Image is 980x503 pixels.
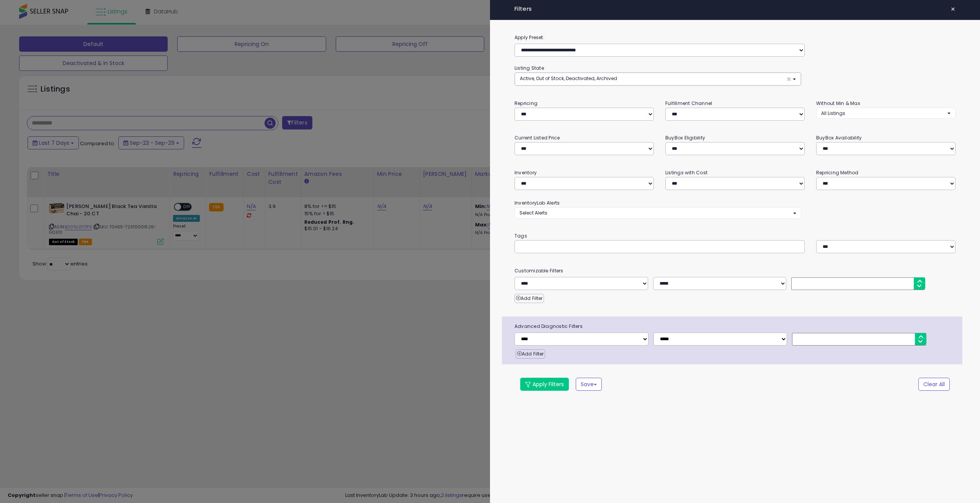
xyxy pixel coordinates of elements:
button: All Listings [816,108,955,119]
small: Listing State [514,65,544,71]
button: Add Filter [514,294,544,303]
button: Active, Out of Stock, Deactivated, Archived × [515,73,801,85]
small: Current Listed Price [514,134,560,141]
small: Customizable Filters [509,267,961,275]
button: × [947,4,959,15]
small: Tags [509,232,961,240]
small: Fulfillment Channel [665,100,712,106]
button: Select Alerts [514,207,801,218]
small: BuyBox Availability [816,134,862,141]
span: Select Alerts [519,210,547,216]
h4: Filters [514,6,955,12]
small: Without Min & Max [816,100,860,106]
small: Repricing [514,100,537,106]
small: Inventory [514,169,537,176]
span: Active, Out of Stock, Deactivated, Archived [520,75,617,82]
label: Apply Preset: [509,33,961,42]
span: × [951,4,955,15]
small: Repricing Method [816,169,859,176]
span: Advanced Diagnostic Filters [509,322,962,331]
span: × [786,75,791,83]
small: InventoryLab Alerts [514,200,560,206]
span: All Listings [821,110,845,116]
small: BuyBox Eligibility [665,134,705,141]
small: Listings with Cost [665,169,707,176]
